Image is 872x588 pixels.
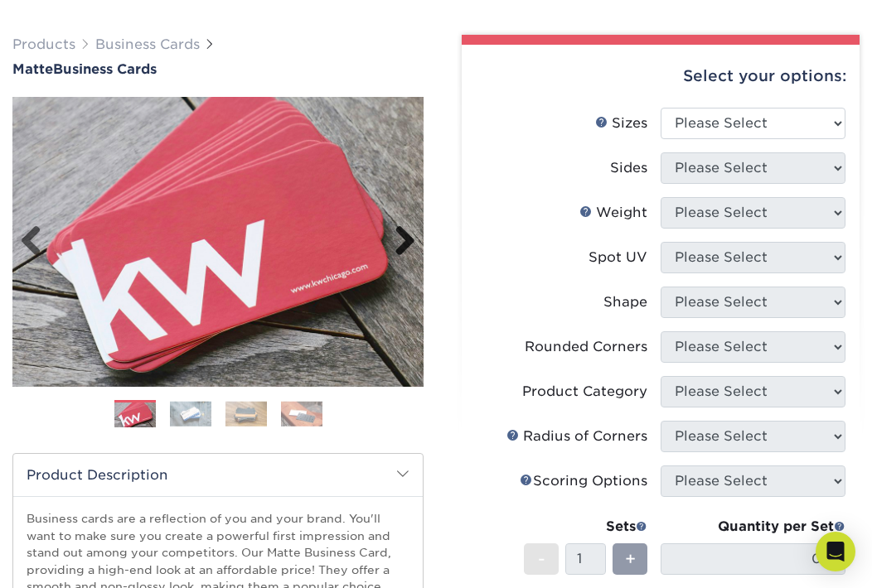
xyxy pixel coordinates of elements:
[506,427,647,446] div: Radius of Corners
[579,203,647,223] div: Weight
[610,158,647,178] div: Sides
[114,394,156,436] img: Business Cards 01
[281,401,322,427] img: Business Cards 04
[12,61,424,77] h1: Business Cards
[525,337,647,357] div: Rounded Corners
[12,36,75,52] a: Products
[538,547,545,571] span: -
[170,401,211,427] img: Business Cards 02
[816,532,855,571] div: Open Intercom Messenger
[12,61,53,77] span: Matte
[603,292,647,312] div: Shape
[522,382,647,402] div: Product Category
[589,248,647,267] div: Spot UV
[595,113,647,133] div: Sizes
[524,517,647,537] div: Sets
[12,36,424,447] img: Matte 01
[13,454,423,496] h2: Product Description
[12,61,424,77] a: MatteBusiness Cards
[95,36,200,52] a: Business Cards
[520,471,647,491] div: Scoring Options
[661,517,845,537] div: Quantity per Set
[475,45,846,108] div: Select your options:
[225,401,267,427] img: Business Cards 03
[625,547,636,571] span: +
